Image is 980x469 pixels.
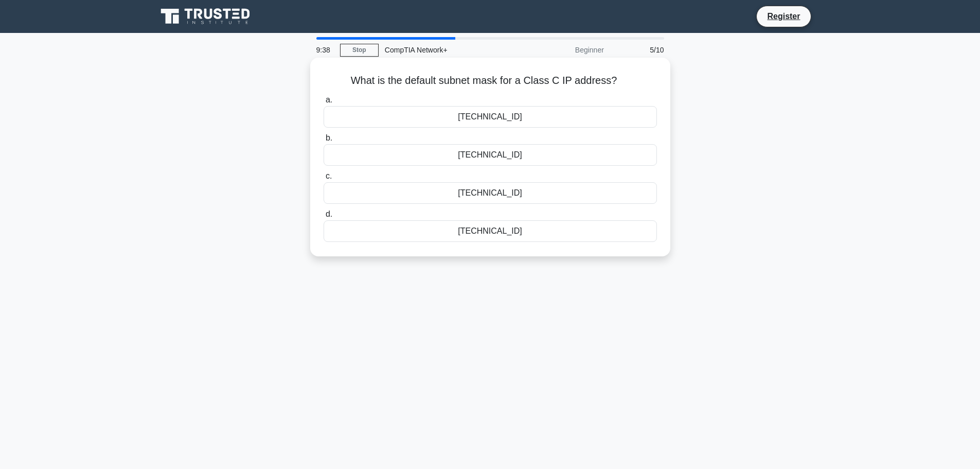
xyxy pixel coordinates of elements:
div: [TECHNICAL_ID] [324,220,657,242]
div: CompTIA Network+ [379,40,520,60]
div: 9:38 [310,40,340,60]
a: Stop [340,44,379,57]
div: [TECHNICAL_ID] [324,106,657,128]
span: c. [326,171,332,180]
a: Register [761,10,806,23]
div: [TECHNICAL_ID] [324,182,657,204]
span: a. [326,95,332,104]
div: 5/10 [610,40,670,60]
div: [TECHNICAL_ID] [324,144,657,166]
div: Beginner [520,40,610,60]
span: b. [326,133,332,142]
h5: What is the default subnet mask for a Class C IP address? [323,74,658,88]
span: d. [326,210,332,218]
